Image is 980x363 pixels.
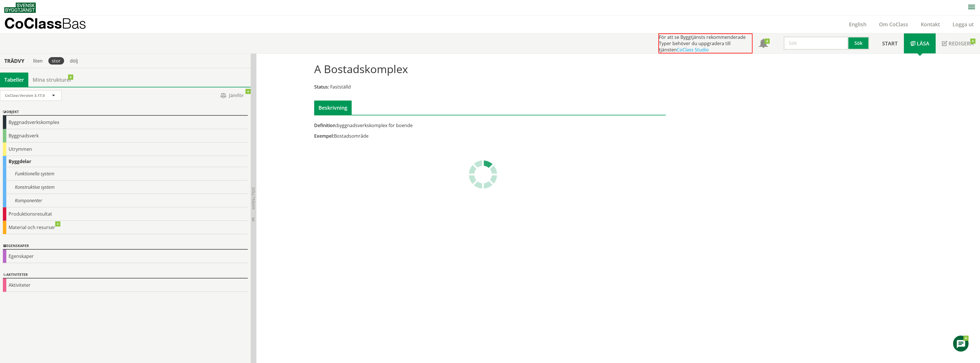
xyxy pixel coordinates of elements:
[215,91,249,101] span: Jämför
[3,109,248,116] div: Objekt
[3,143,248,156] div: Utrymmen
[3,272,248,278] div: Aktiviteter
[314,122,337,129] span: Definition:
[4,3,36,13] img: Svensk Byggtjänst
[3,221,248,234] div: Material och resurser
[3,181,248,194] div: Konstruktiva system
[314,133,666,139] div: Bostadsområde
[66,57,81,65] div: dölj
[873,21,914,28] a: Om CoClass
[783,36,848,50] input: Sök
[62,15,86,32] span: Bas
[876,33,904,53] a: Start
[314,133,334,139] span: Exempel:
[469,160,497,189] img: Laddar
[28,73,76,87] a: Mina strukturer
[848,36,870,50] button: Sök
[914,21,946,28] a: Kontakt
[936,33,980,53] a: Redigera
[946,21,980,28] a: Logga ut
[251,187,256,210] span: Dölj trädvy
[3,207,248,221] div: Produktionsresultat
[314,63,408,75] h1: A Bostadskomplex
[4,20,86,27] p: CoClass
[330,84,351,90] span: Fastställd
[3,129,248,143] div: Byggnadsverk
[3,167,248,181] div: Funktionella system
[949,40,974,47] span: Redigera
[3,250,248,263] div: Egenskaper
[48,57,64,65] div: stor
[677,47,709,53] a: CoClass Studio
[314,101,352,115] div: Beskrivning
[1,58,27,64] div: Trädvy
[917,40,929,47] span: Läsa
[4,15,98,33] a: CoClassBas
[904,33,936,53] a: Läsa
[3,156,248,167] div: Byggdelar
[658,33,753,53] div: För att se Byggtjänsts rekommenderade Typer behöver du uppgradera till tjänsten
[3,243,248,250] div: Egenskaper
[314,84,329,90] span: Status:
[5,93,45,98] span: CoClass Version 3.17.0
[3,194,248,207] div: Komponenter
[843,21,873,28] a: English
[314,122,666,129] div: byggnadsverkskomplex för boende
[759,39,768,49] span: Notifikationer
[3,116,248,129] div: Byggnadsverkskomplex
[3,278,248,292] div: Aktiviteter
[30,57,46,65] div: liten
[882,40,898,47] span: Start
